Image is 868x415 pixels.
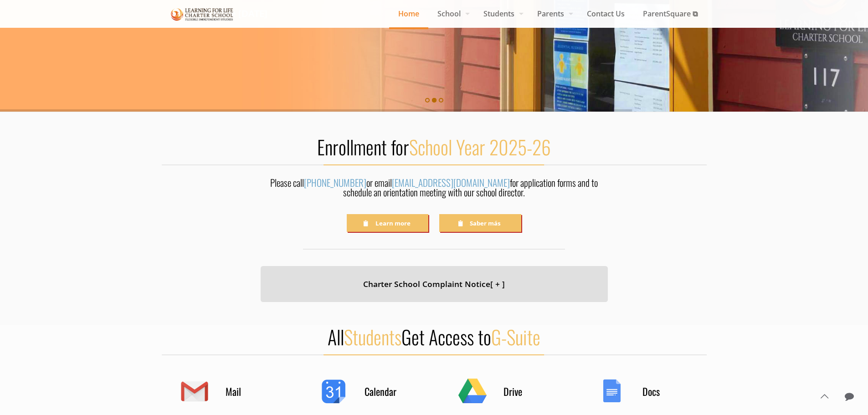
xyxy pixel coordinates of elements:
[171,6,234,22] img: Home
[226,385,271,398] h4: Mail
[162,325,707,348] h2: All Get Access to
[344,323,401,351] span: Students
[409,133,551,161] span: School Year 2025-26
[815,387,834,406] a: Back to top icon
[304,175,366,190] a: [PHONE_NUMBER]
[272,277,596,291] h4: Charter School Complaint Notice
[474,7,528,20] span: Students
[578,7,634,20] span: Contact Us
[365,385,410,398] h4: Calendar
[392,175,510,190] a: [EMAIL_ADDRESS][DOMAIN_NAME]
[503,385,549,398] h4: Drive
[439,214,521,232] a: Saber más
[634,7,707,20] span: ParentSquare ⧉
[347,214,428,232] a: Learn more
[261,178,608,202] div: Please call or email for application forms and to schedule an orientation meeting with our school...
[389,7,428,20] span: Home
[162,135,707,159] h2: Enrollment for
[491,323,540,351] span: G-Suite
[428,7,474,20] span: School
[642,385,688,398] h4: Docs
[490,278,505,289] span: [ + ]
[528,7,578,20] span: Parents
